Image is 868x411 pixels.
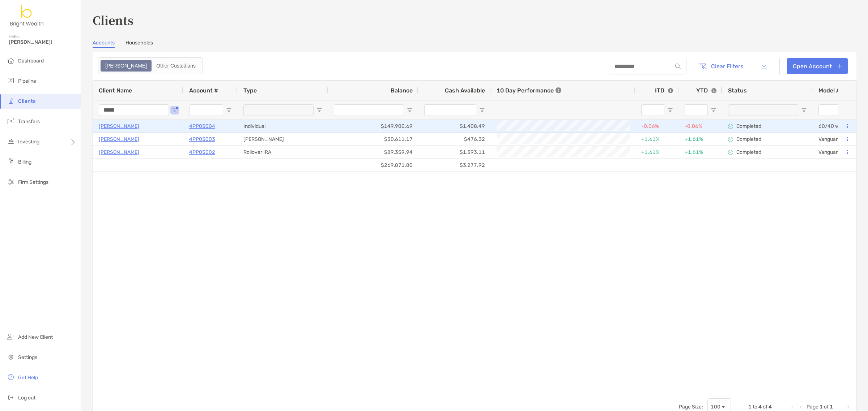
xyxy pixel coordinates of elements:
[328,133,418,146] div: $30,611.17
[7,137,15,146] img: investing icon
[189,135,215,144] a: 4PP05003
[685,146,716,158] div: +1.61%
[769,404,772,410] span: 4
[711,107,716,113] button: Open Filter Menu
[807,404,818,410] span: Page
[316,107,322,113] button: Open Filter Menu
[641,120,673,132] div: -0.06%
[7,332,15,341] img: add_new_client icon
[736,136,761,142] p: Completed
[424,104,476,116] input: Cash Available Filter Input
[655,87,673,94] div: ITD
[7,117,15,125] img: transfers icon
[801,107,807,113] button: Open Filter Menu
[238,120,328,133] div: Individual
[479,107,485,113] button: Open Filter Menu
[736,123,761,129] p: Completed
[824,404,829,410] span: of
[99,87,132,94] span: Client Name
[101,61,151,71] div: Zoe
[391,87,413,94] span: Balance
[172,107,178,113] button: Open Filter Menu
[7,177,15,186] img: firm-settings icon
[99,122,139,131] a: [PERSON_NAME]
[7,56,15,65] img: dashboard icon
[748,404,752,410] span: 1
[238,146,328,159] div: Rollover IRA
[641,104,664,116] input: ITD Filter Input
[758,404,762,410] span: 4
[334,104,404,116] input: Balance Filter Input
[728,137,733,142] img: complete icon
[328,159,418,172] div: $269,871.80
[99,104,169,116] input: Client Name Filter Input
[685,120,716,132] div: -0.06%
[736,149,761,155] p: Completed
[728,87,747,94] span: Status
[798,404,804,410] div: Previous Page
[497,81,561,100] div: 10 Day Performance
[641,146,673,158] div: +1.61%
[9,3,46,29] img: Zoe Logo
[818,87,862,94] span: Model Assigned
[844,404,850,410] div: Last Page
[7,76,15,85] img: pipeline icon
[328,120,418,133] div: $149,900.69
[787,58,848,74] a: Open Account
[152,61,200,71] div: Other Custodians
[641,133,673,145] div: +1.61%
[418,120,491,133] div: $1,408.49
[7,96,15,105] img: clients icon
[675,64,681,69] img: input icon
[679,404,703,410] div: Page Size:
[7,373,15,381] img: get-help icon
[99,135,139,144] a: [PERSON_NAME]
[93,12,856,28] h3: Clients
[189,104,223,116] input: Account # Filter Input
[98,57,203,74] div: segmented control
[125,40,153,48] a: Households
[763,404,767,410] span: of
[18,58,44,64] span: Dashboard
[820,404,823,410] span: 1
[189,148,215,157] a: 4PP05002
[226,107,232,113] button: Open Filter Menu
[18,78,36,84] span: Pipeline
[7,157,15,166] img: billing icon
[189,122,215,131] a: 4PP05004
[189,87,218,94] span: Account #
[18,334,53,340] span: Add New Client
[830,404,833,410] span: 1
[99,148,139,157] a: [PERSON_NAME]
[18,118,40,125] span: Transfers
[445,87,485,94] span: Cash Available
[728,124,733,129] img: complete icon
[667,107,673,113] button: Open Filter Menu
[7,393,15,402] img: logout icon
[18,139,39,145] span: Investing
[685,104,708,116] input: YTD Filter Input
[694,58,749,74] button: Clear Filters
[243,87,257,94] span: Type
[18,98,35,104] span: Clients
[728,150,733,155] img: complete icon
[93,40,115,48] a: Accounts
[18,159,31,165] span: Billing
[685,133,716,145] div: +1.61%
[418,159,491,172] div: $3,277.92
[18,179,48,185] span: Firm Settings
[418,133,491,146] div: $476.32
[9,39,76,45] span: [PERSON_NAME]!
[18,375,38,381] span: Get Help
[753,404,757,410] span: to
[696,87,716,94] div: YTD
[7,352,15,361] img: settings icon
[18,395,35,401] span: Log out
[18,354,37,360] span: Settings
